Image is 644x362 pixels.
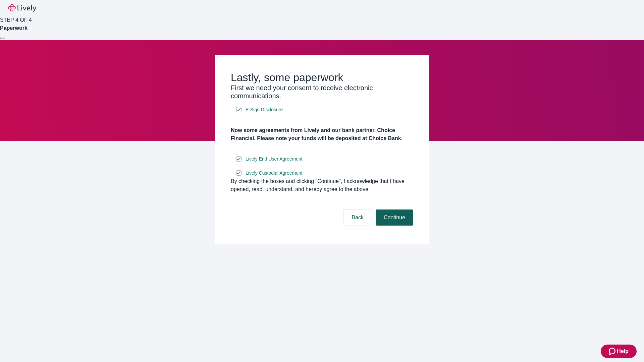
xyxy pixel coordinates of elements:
img: Lively [8,4,36,12]
h4: Now some agreements from Lively and our bank partner, Choice Financial. Please note your funds wi... [231,126,413,142]
svg: Zendesk support icon [609,347,617,355]
button: Zendesk support iconHelp [601,345,637,358]
button: Back [343,209,372,226]
a: e-sign disclosure document [244,169,304,177]
a: e-sign disclosure document [244,106,284,114]
span: E-Sign Disclosure [246,106,283,113]
button: Continue [376,209,413,226]
span: Help [617,347,629,355]
h3: First we need your consent to receive electronic communications. [231,84,413,100]
h2: Lastly, some paperwork [231,71,413,84]
div: By checking the boxes and clicking “Continue", I acknowledge that I have opened, read, understand... [231,177,413,193]
span: Lively End User Agreement [246,156,303,163]
a: e-sign disclosure document [244,155,304,163]
span: Lively Custodial Agreement [246,170,303,177]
